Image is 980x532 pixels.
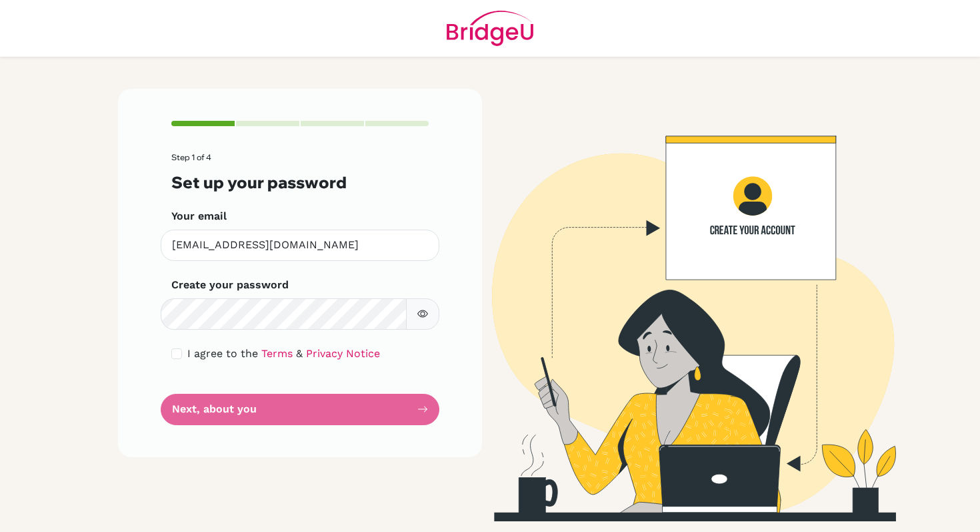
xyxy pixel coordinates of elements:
span: & [296,347,303,360]
input: Insert your email* [161,230,439,261]
span: I agree to the [187,347,258,360]
h3: Set up your password [171,173,429,192]
label: Create your password [171,277,289,293]
label: Your email [171,208,227,224]
span: Step 1 of 4 [171,152,211,162]
a: Terms [261,347,293,360]
a: Privacy Notice [306,347,380,360]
